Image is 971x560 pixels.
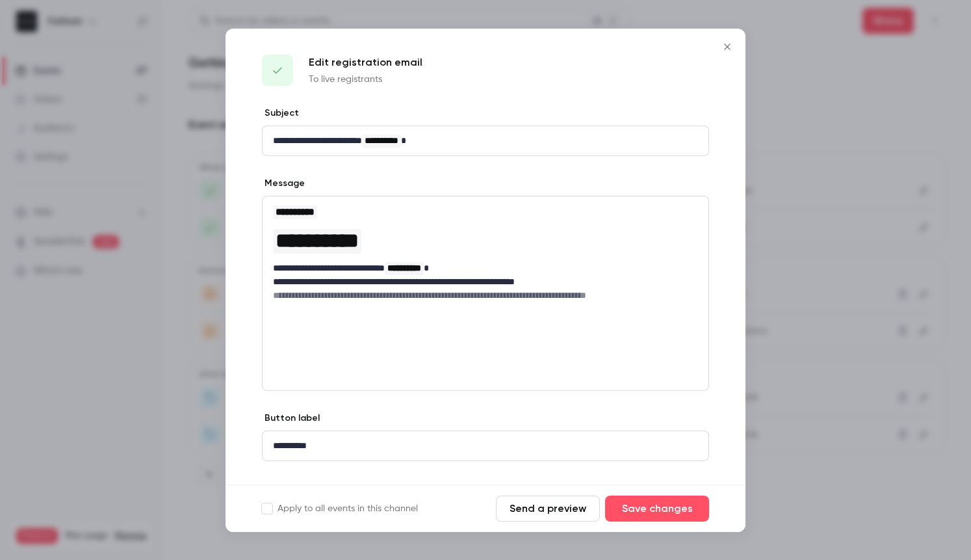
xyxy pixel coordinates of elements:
[262,107,299,120] label: Subject
[263,126,708,155] div: editor
[262,502,418,515] label: Apply to all events in this channel
[605,496,709,522] button: Save changes
[309,55,422,70] p: Edit registration email
[263,196,708,310] div: editor
[262,177,305,190] label: Message
[262,412,320,425] label: Button label
[496,496,600,522] button: Send a preview
[309,73,422,86] p: To live registrants
[263,431,708,460] div: editor
[714,34,740,60] button: Close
